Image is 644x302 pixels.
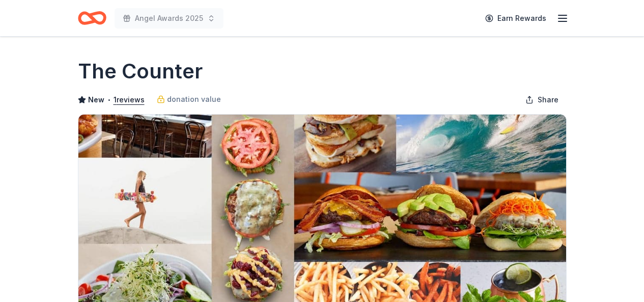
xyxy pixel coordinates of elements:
button: Share [517,90,567,110]
button: Angel Awards 2025 [115,8,223,29]
span: Angel Awards 2025 [135,12,203,24]
span: donation value [167,93,221,105]
span: New [88,94,104,106]
a: donation value [157,93,221,105]
span: • [107,96,110,104]
button: 1reviews [114,94,145,106]
h1: The Counter [78,57,203,86]
span: Share [538,94,558,106]
a: Home [78,6,106,30]
a: Earn Rewards [479,9,552,28]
